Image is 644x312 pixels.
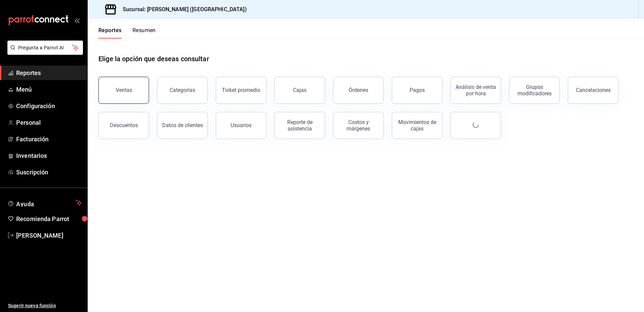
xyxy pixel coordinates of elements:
[349,87,368,93] div: Órdenes
[98,77,149,104] button: Ventas
[16,118,82,127] span: Personal
[16,168,82,177] span: Suscripción
[216,77,266,104] button: Ticket promedio
[509,77,560,104] button: Grupos modificadores
[7,41,83,55] button: Pregunta a Parrot AI
[279,119,321,132] div: Reporte de asistencia
[333,77,384,104] button: Órdenes
[133,27,156,39] button: Resumen
[222,87,260,93] div: Ticket promedio
[98,54,209,64] h1: Elige la opción que deseas consultar
[338,119,379,132] div: Costos y márgenes
[576,87,611,93] div: Cancelaciones
[16,68,82,77] span: Reportes
[293,87,306,93] div: Cajas
[117,5,247,14] h3: Sucursal: [PERSON_NAME] ([GEOGRAPHIC_DATA])
[8,302,82,309] span: Sugerir nueva función
[18,44,72,51] span: Pregunta a Parrot AI
[514,84,555,97] div: Grupos modificadores
[410,87,425,93] div: Pagos
[98,27,156,39] div: navigation tabs
[110,122,138,128] div: Descuentos
[16,151,82,160] span: Inventarios
[216,112,266,139] button: Usuarios
[396,119,438,132] div: Movimientos de cajas
[74,18,80,23] button: open_drawer_menu
[157,77,208,104] button: Categorías
[392,112,442,139] button: Movimientos de cajas
[98,112,149,139] button: Descuentos
[16,199,73,207] span: Ayuda
[98,27,122,39] button: Reportes
[5,49,83,56] a: Pregunta a Parrot AI
[16,85,82,94] span: Menú
[455,84,497,97] div: Análisis de venta por hora
[157,112,208,139] button: Datos de clientes
[162,122,203,128] div: Datos de clientes
[116,87,132,93] div: Ventas
[16,135,82,144] span: Facturación
[274,112,325,139] button: Reporte de asistencia
[231,122,252,128] div: Usuarios
[392,77,442,104] button: Pagos
[274,77,325,104] button: Cajas
[450,77,501,104] button: Análisis de venta por hora
[333,112,384,139] button: Costos y márgenes
[170,87,195,93] div: Categorías
[16,214,82,223] span: Recomienda Parrot
[16,231,82,240] span: [PERSON_NAME]
[16,101,82,111] span: Configuración
[568,77,618,104] button: Cancelaciones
